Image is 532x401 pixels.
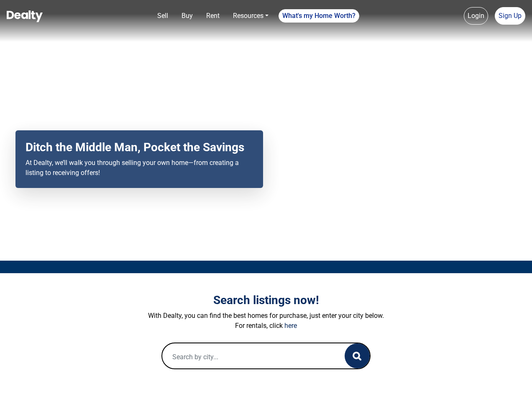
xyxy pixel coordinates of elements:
a: What's my Home Worth? [279,9,359,23]
h2: Ditch the Middle Man, Pocket the Savings [26,140,253,155]
a: here [284,322,297,330]
a: Login [464,7,488,25]
p: For rentals, click [34,321,498,331]
p: With Dealty, you can find the best homes for purchase, just enter your city below. [34,311,498,321]
input: Search by city... [162,343,328,370]
a: Sell [154,8,171,24]
img: Dealty - Buy, Sell & Rent Homes [7,10,43,22]
a: Resources [230,8,272,24]
a: Rent [203,8,223,24]
h3: Search listings now! [34,293,498,307]
a: Buy [178,8,196,24]
p: At Dealty, we’ll walk you through selling your own home—from creating a listing to receiving offers! [26,158,253,178]
a: Sign Up [495,7,525,25]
